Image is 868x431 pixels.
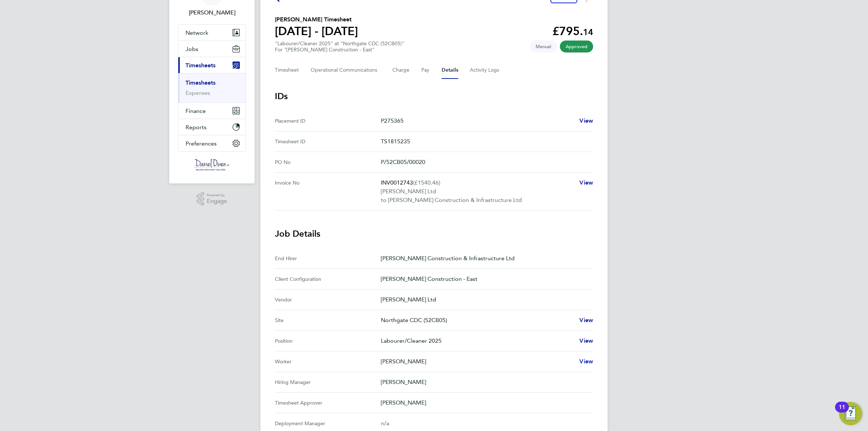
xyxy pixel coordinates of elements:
[381,275,587,283] p: [PERSON_NAME] Construction - East
[275,47,404,53] div: For "[PERSON_NAME] Construction - East"
[552,24,593,38] app-decimal: £795.
[381,187,574,196] p: [PERSON_NAME] Ltd
[275,62,299,79] button: Timesheet
[579,337,593,345] a: View
[381,117,574,125] p: P275365
[194,159,230,170] img: danielowen-logo-retina.png
[178,8,246,17] span: Kayleigh O'Donnell
[275,254,381,263] div: End Hirer
[413,179,440,186] span: (£1540.46)
[275,316,381,325] div: Site
[839,407,845,417] div: 11
[178,57,246,73] button: Timesheets
[275,275,381,283] div: Client Configuration
[207,198,227,204] span: Engage
[381,357,574,366] p: [PERSON_NAME]
[275,398,381,407] div: Timesheet Approver
[579,179,593,186] span: View
[178,41,246,57] button: Jobs
[839,402,862,425] button: Open Resource Center, 11 new notifications
[579,178,593,187] a: View
[381,196,574,204] p: to [PERSON_NAME] Construction & Infrastructure Ltd
[178,73,246,102] div: Timesheets
[381,137,587,146] p: TS1815235
[470,62,500,79] button: Activity Logs
[186,107,206,114] span: Finance
[275,337,381,345] div: Position
[579,117,593,124] span: View
[381,158,587,166] p: P/52CB05/00020
[381,419,582,428] div: n/a
[560,41,593,52] span: This timesheet has been approved.
[275,178,381,204] div: Invoice No
[275,117,381,125] div: Placement ID
[381,254,587,263] p: [PERSON_NAME] Construction & Infrastructure Ltd
[186,140,217,147] span: Preferences
[421,62,430,79] button: Pay
[275,378,381,386] div: Hiring Manager
[579,317,593,324] span: View
[178,119,246,135] button: Reports
[275,24,358,38] h1: [DATE] - [DATE]
[275,15,358,24] h2: [PERSON_NAME] Timesheet
[275,295,381,304] div: Vendor
[579,357,593,366] a: View
[381,398,587,407] p: [PERSON_NAME]
[530,41,557,52] span: This timesheet was manually created.
[178,103,246,119] button: Finance
[207,192,227,198] span: Powered by
[275,228,593,240] h3: Job Details
[392,62,410,79] button: Charge
[579,337,593,344] span: View
[186,89,210,96] a: Expenses
[186,29,208,36] span: Network
[197,192,227,206] a: Powered byEngage
[275,137,381,146] div: Timesheet ID
[186,124,207,131] span: Reports
[186,62,216,69] span: Timesheets
[579,117,593,125] a: View
[311,62,381,79] button: Operational Communications
[381,378,587,386] p: [PERSON_NAME]
[178,25,246,41] button: Network
[275,41,404,53] div: "Labourer/Cleaner 2025" at "Northgate CDC (52CB05)"
[178,159,246,170] a: Go to home page
[583,27,593,37] span: 14
[442,62,458,79] button: Details
[579,358,593,365] span: View
[275,90,593,102] h3: IDs
[186,79,216,86] a: Timesheets
[275,419,381,428] div: Deployment Manager
[275,158,381,166] div: PO No
[381,178,574,187] p: INV0012743
[275,357,381,366] div: Worker
[186,46,198,52] span: Jobs
[579,316,593,325] a: View
[381,295,587,304] p: [PERSON_NAME] Ltd
[381,316,574,325] p: Northgate CDC (52CB05)
[381,337,574,345] p: Labourer/Cleaner 2025
[178,135,246,151] button: Preferences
